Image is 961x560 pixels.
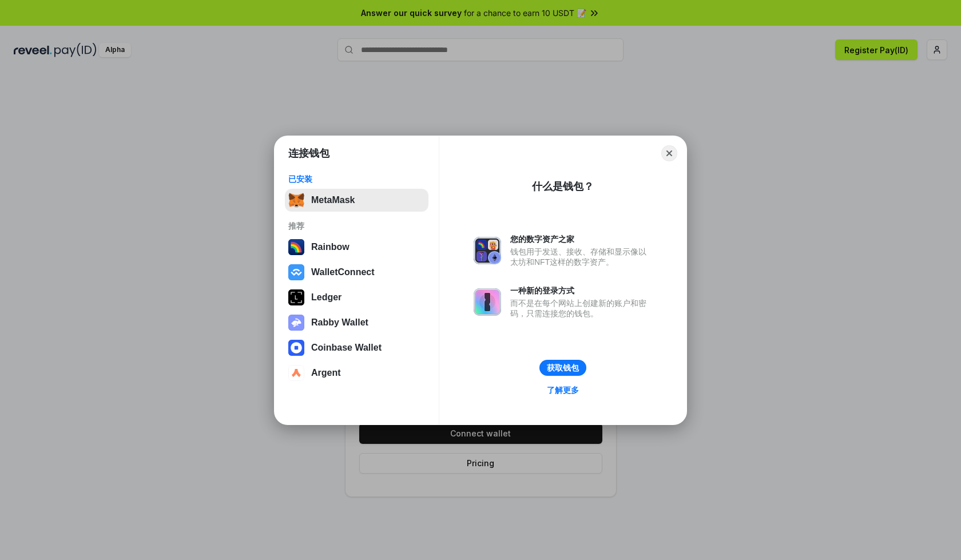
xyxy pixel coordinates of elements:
[288,146,329,160] h1: 连接钱包
[311,267,375,277] div: WalletConnect
[288,221,425,231] div: 推荐
[539,360,586,376] button: 获取钱包
[288,289,304,305] img: svg+xml,%3Csvg%20xmlns%3D%22http%3A%2F%2Fwww.w3.org%2F2000%2Fsvg%22%20width%3D%2228%22%20height%3...
[288,315,304,331] img: svg+xml,%3Csvg%20xmlns%3D%22http%3A%2F%2Fwww.w3.org%2F2000%2Fsvg%22%20fill%3D%22none%22%20viewBox...
[288,239,304,255] img: svg+xml,%3Csvg%20width%3D%22120%22%20height%3D%22120%22%20viewBox%3D%220%200%20120%20120%22%20fil...
[285,286,428,309] button: Ledger
[285,336,428,359] button: Coinbase Wallet
[311,368,341,378] div: Argent
[285,189,428,212] button: MetaMask
[510,298,652,319] div: 而不是在每个网站上创建新的账户和密码，只需连接您的钱包。
[288,174,425,184] div: 已安装
[288,365,304,381] img: svg+xml,%3Csvg%20width%3D%2228%22%20height%3D%2228%22%20viewBox%3D%220%200%2028%2028%22%20fill%3D...
[285,362,428,384] button: Argent
[532,180,594,193] div: 什么是钱包？
[288,264,304,280] img: svg+xml,%3Csvg%20width%3D%2228%22%20height%3D%2228%22%20viewBox%3D%220%200%2028%2028%22%20fill%3D...
[285,236,428,259] button: Rainbow
[547,363,579,373] div: 获取钱包
[311,195,355,205] div: MetaMask
[311,343,382,353] div: Coinbase Wallet
[288,340,304,356] img: svg+xml,%3Csvg%20width%3D%2228%22%20height%3D%2228%22%20viewBox%3D%220%200%2028%2028%22%20fill%3D...
[547,385,579,395] div: 了解更多
[510,247,652,267] div: 钱包用于发送、接收、存储和显示像以太坊和NFT这样的数字资产。
[311,317,368,328] div: Rabby Wallet
[311,242,350,252] div: Rainbow
[288,192,304,208] img: svg+xml,%3Csvg%20fill%3D%22none%22%20height%3D%2233%22%20viewBox%3D%220%200%2035%2033%22%20width%...
[661,145,677,161] button: Close
[285,311,428,334] button: Rabby Wallet
[285,261,428,284] button: WalletConnect
[540,383,586,398] a: 了解更多
[510,285,652,296] div: 一种新的登录方式
[474,237,501,264] img: svg+xml,%3Csvg%20xmlns%3D%22http%3A%2F%2Fwww.w3.org%2F2000%2Fsvg%22%20fill%3D%22none%22%20viewBox...
[311,292,341,303] div: Ledger
[510,234,652,244] div: 您的数字资产之家
[474,288,501,316] img: svg+xml,%3Csvg%20xmlns%3D%22http%3A%2F%2Fwww.w3.org%2F2000%2Fsvg%22%20fill%3D%22none%22%20viewBox...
